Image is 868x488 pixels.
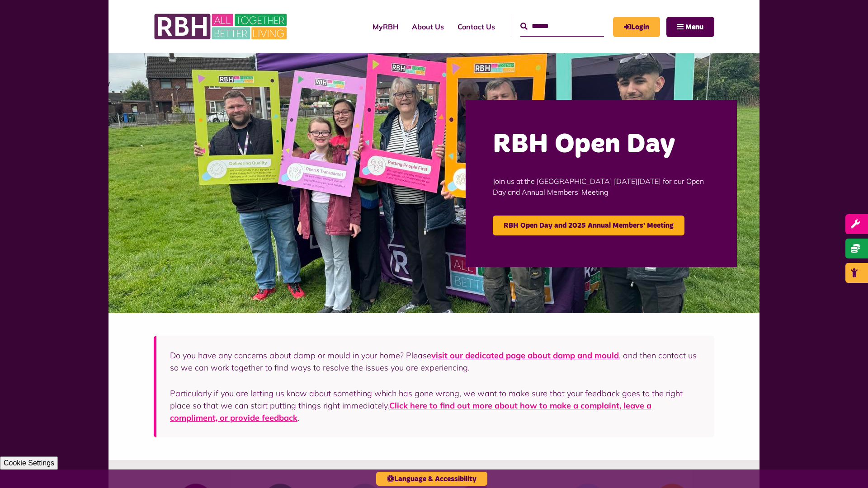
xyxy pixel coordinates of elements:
[493,127,710,162] h2: RBH Open Day
[613,17,660,37] a: MyRBH
[405,14,451,39] a: About Us
[170,400,651,423] a: Click here to find out more about how to make a complaint, leave a compliment, or provide feedback
[376,472,487,486] button: Language & Accessibility
[154,9,289,44] img: RBH
[431,350,619,361] a: visit our dedicated page about damp and mould
[493,216,684,235] a: RBH Open Day and 2025 Annual Members' Meeting
[666,17,714,37] button: Navigation
[366,14,405,39] a: MyRBH
[493,162,710,211] p: Join us at the [GEOGRAPHIC_DATA] [DATE][DATE] for our Open Day and Annual Members' Meeting
[108,53,759,313] img: Image (22)
[170,387,701,424] p: Particularly if you are letting us know about something which has gone wrong, we want to make sur...
[451,14,502,39] a: Contact Us
[685,23,703,31] span: Menu
[170,349,701,374] p: Do you have any concerns about damp or mould in your home? Please , and then contact us so we can...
